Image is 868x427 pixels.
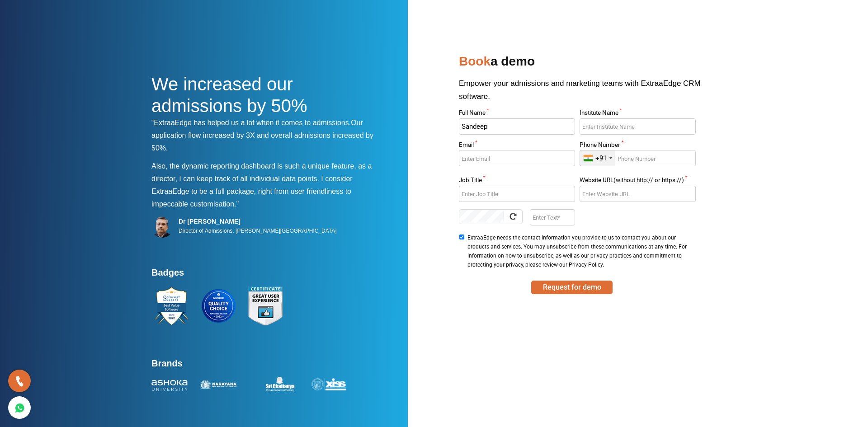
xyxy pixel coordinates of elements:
input: Enter Text [530,209,575,225]
input: Enter Full Name [459,118,575,135]
h5: Dr [PERSON_NAME] [179,217,337,225]
label: Institute Name [580,110,695,118]
span: Also, the dynamic reporting dashboard is such a unique feature, as a director, I can keep track o... [151,162,372,183]
input: Enter Phone Number [580,150,695,166]
span: We increased our admissions by 50% [151,74,307,116]
input: ExtraaEdge needs the contact information you provide to us to contact you about our products and ... [459,235,465,239]
span: Book [459,54,491,68]
h4: Brands [151,358,382,374]
p: Director of Admissions, [PERSON_NAME][GEOGRAPHIC_DATA] [179,225,337,236]
h4: Badges [151,267,382,283]
span: “ExtraaEdge has helped us a lot when it comes to admissions. [151,119,351,127]
p: Empower your admissions and marketing teams with ExtraaEdge CRM software. [459,77,717,110]
input: Enter Website URL [580,186,695,202]
label: Website URL(without http:// or https://) [580,177,695,186]
div: India (भारत): +91 [580,150,615,166]
label: Job Title [459,177,575,186]
label: Phone Number [580,142,695,150]
span: ExtraaEdge needs the contact information you provide to us to contact you about our products and ... [467,233,693,269]
span: I consider ExtraaEdge to be a full package, right from user friendliness to impeccable customisat... [151,175,353,208]
button: SUBMIT [531,281,613,294]
input: Enter Job Title [459,186,575,202]
input: Enter Institute Name [580,118,695,135]
label: Email [459,142,575,150]
input: Enter Email [459,150,575,166]
h2: a demo [459,51,717,77]
label: Full Name [459,110,575,118]
span: Our application flow increased by 3X and overall admissions increased by 50%. [151,119,373,152]
div: +91 [595,154,607,163]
